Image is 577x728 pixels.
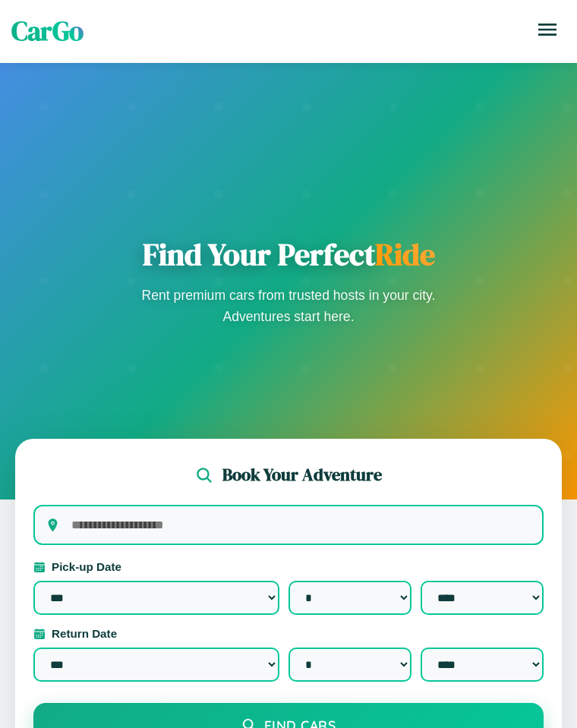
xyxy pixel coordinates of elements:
span: CarGo [11,13,84,49]
label: Pick-up Date [33,560,544,573]
p: Rent premium cars from trusted hosts in your city. Adventures start here. [137,285,440,327]
h2: Book Your Adventure [222,463,382,487]
span: Ride [375,234,435,275]
label: Return Date [33,627,544,640]
h1: Find Your Perfect [137,236,440,273]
